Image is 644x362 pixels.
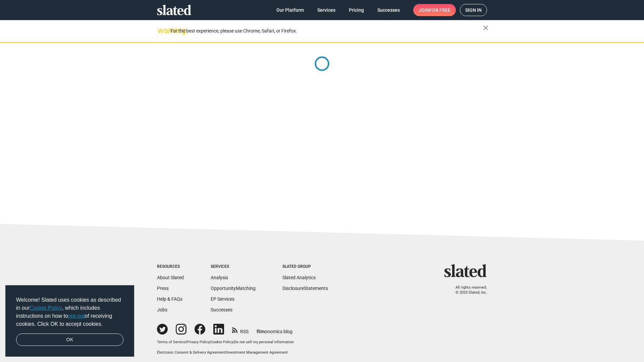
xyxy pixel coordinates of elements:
[465,4,482,16] span: Sign in
[186,340,210,344] a: Privacy Policy
[282,275,316,280] a: Slated Analytics
[211,296,234,302] a: EP Services
[234,340,294,345] button: Do not sell my personal information
[211,307,232,312] a: Successes
[211,264,256,269] div: Services
[157,286,169,291] a: Press
[312,4,341,16] a: Services
[68,313,85,319] a: opt-out
[257,323,292,335] a: filmonomics blog
[276,4,304,16] span: Our Platform
[349,4,364,16] span: Pricing
[377,4,400,16] span: Successes
[343,4,369,16] a: Pricing
[157,296,182,302] a: Help & FAQs
[225,350,226,355] span: |
[419,4,450,16] span: Join
[210,340,211,344] span: |
[16,334,123,346] a: dismiss cookie message
[448,285,487,295] p: All rights reserved. © 2025 Slated, Inc.
[158,26,166,35] mat-icon: warning
[157,350,225,355] a: Electronic Consent & Delivery Agreement
[211,275,228,280] a: Analysis
[282,264,328,269] div: Slated Group
[157,275,184,280] a: About Slated
[170,26,483,36] div: For the best experience, please use Chrome, Safari, or Firefox.
[429,4,450,16] span: for free
[282,286,328,291] a: DisclosureStatements
[16,296,123,328] span: Welcome! Slated uses cookies as described in our , which includes instructions on how to of recei...
[271,4,309,16] a: Our Platform
[413,4,456,16] a: Joinfor free
[5,285,134,357] div: cookieconsent
[211,286,256,291] a: OpportunityMatching
[233,340,234,344] span: |
[317,4,335,16] span: Services
[232,324,249,335] a: RSS
[257,329,265,334] span: film
[157,307,167,312] a: Jobs
[211,340,233,344] a: Cookie Policy
[482,24,490,32] mat-icon: close
[226,350,288,355] a: Investment Management Agreement
[157,264,184,269] div: Resources
[460,4,487,16] a: Sign in
[157,340,185,344] a: Terms of Service
[185,340,186,344] span: |
[372,4,405,16] a: Successes
[30,305,62,311] a: Cookie Policy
